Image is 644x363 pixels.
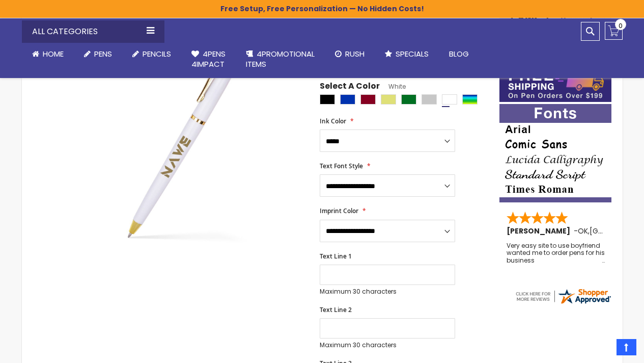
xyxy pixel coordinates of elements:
[320,341,455,349] p: Maximum 30 characters
[122,43,181,65] a: Pencils
[401,94,416,105] div: Green
[320,206,358,215] span: Imprint Color
[507,226,574,236] span: [PERSON_NAME]
[499,65,611,102] img: Free shipping on orders over $199
[439,43,479,65] a: Blog
[320,117,346,125] span: Ink Color
[507,242,605,264] div: Very easy site to use boyfriend wanted me to order pens for his business
[320,252,352,261] span: Text Line 1
[181,43,236,76] a: 4Pens4impact
[43,48,64,59] span: Home
[380,82,406,91] span: White
[325,43,375,65] a: Rush
[320,305,352,314] span: Text Line 2
[191,48,226,69] span: 4Pens 4impact
[246,48,315,69] span: 4PROMOTIONAL ITEMS
[442,94,457,105] div: White
[320,81,380,94] span: Select A Color
[499,104,611,202] img: font-personalization-examples
[578,226,588,236] span: OK
[22,43,74,65] a: Home
[381,94,396,105] div: Gold
[22,20,164,43] div: All Categories
[73,18,306,251] img: white-4pg-9160_ultra_gold_side_main_1.jpg
[422,94,437,105] div: Silver
[143,48,171,59] span: Pencils
[320,288,455,296] p: Maximum 30 characters
[462,94,478,105] div: Assorted
[94,48,112,59] span: Pens
[340,94,355,105] div: Blue
[605,22,623,40] a: 0
[320,94,335,105] div: Black
[449,48,469,59] span: Blog
[74,43,122,65] a: Pens
[396,48,429,59] span: Specials
[345,48,365,59] span: Rush
[360,94,376,105] div: Burgundy
[236,43,325,76] a: 4PROMOTIONALITEMS
[619,21,623,31] span: 0
[320,162,363,170] span: Text Font Style
[375,43,439,65] a: Specials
